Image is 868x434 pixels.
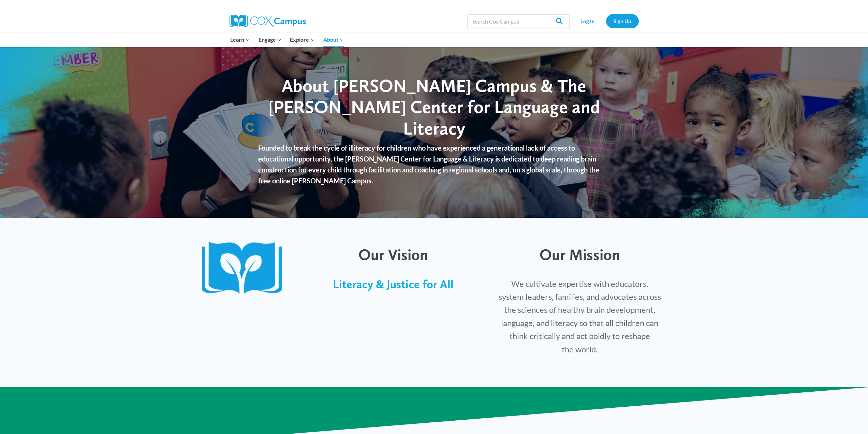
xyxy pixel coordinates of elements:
[230,35,250,44] span: Learn
[499,279,661,354] span: We cultivate expertise with educators, system leaders, families, and advocates across the science...
[323,35,344,44] span: About
[259,35,281,44] span: Engage
[202,242,289,296] img: CoxCampus-Logo_Book only
[606,14,639,28] a: Sign Up
[358,245,428,264] span: Our Vision
[573,14,639,28] nav: Secondary Navigation
[226,32,348,47] nav: Primary Navigation
[230,15,306,27] img: Cox Campus
[268,75,600,139] span: About [PERSON_NAME] Campus & The [PERSON_NAME] Center for Language and Literacy
[290,35,314,44] span: Explore
[540,245,620,264] span: Our Mission
[467,14,570,28] input: Search Cox Campus
[573,14,603,28] a: Log In
[333,277,454,291] span: Literacy & Justice for All
[258,142,610,186] p: Founded to break the cycle of illiteracy for children who have experienced a generational lack of...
